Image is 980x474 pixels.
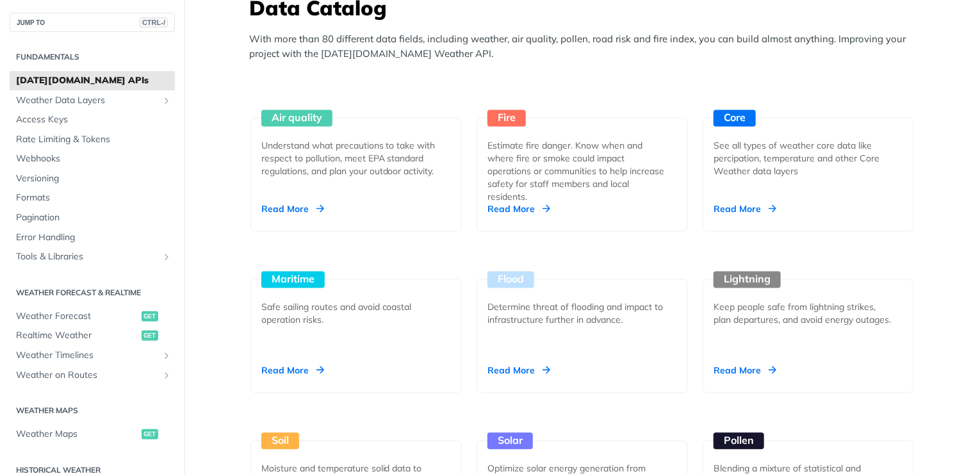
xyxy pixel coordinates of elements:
[10,326,175,345] a: Realtime Weatherget
[10,51,175,63] h2: Fundamentals
[487,272,534,288] div: Flood
[261,140,441,178] div: Understand what precautions to take with respect to pollution, meet EPA standard regulations, and...
[16,74,172,87] span: [DATE][DOMAIN_NAME] APIs
[16,310,138,323] span: Weather Forecast
[261,364,324,377] div: Read More
[10,228,175,247] a: Error Handling
[16,349,158,362] span: Weather Timelines
[16,329,138,342] span: Realtime Weather
[487,110,526,127] div: Fire
[714,301,893,327] div: Keep people safe from lightning strikes, plan departures, and avoid energy outages.
[487,203,550,216] div: Read More
[140,17,168,28] span: CTRL-/
[10,208,175,227] a: Pagination
[16,152,172,165] span: Webhooks
[10,91,175,110] a: Weather Data LayersShow subpages for Weather Data Layers
[487,140,667,204] div: Estimate fire danger. Know when and where fire or smoke could impact operations or communities to...
[698,70,919,232] a: Core See all types of weather core data like percipation, temperature and other Core Weather data...
[10,366,175,385] a: Weather on RoutesShow subpages for Weather on Routes
[10,169,175,188] a: Versioning
[261,203,324,216] div: Read More
[142,311,158,322] span: get
[161,370,172,380] button: Show subpages for Weather on Routes
[714,433,764,450] div: Pollen
[142,429,158,439] span: get
[10,110,175,129] a: Access Keys
[261,433,299,450] div: Soil
[714,140,893,178] div: See all types of weather core data like percipation, temperature and other Core Weather data layers
[471,70,693,232] a: Fire Estimate fire danger. Know when and where fire or smoke could impact operations or communiti...
[487,433,533,450] div: Solar
[16,250,158,263] span: Tools & Libraries
[261,110,332,127] div: Air quality
[16,94,158,107] span: Weather Data Layers
[10,247,175,266] a: Tools & LibrariesShow subpages for Tools & Libraries
[16,211,172,224] span: Pagination
[161,252,172,262] button: Show subpages for Tools & Libraries
[245,70,467,232] a: Air quality Understand what precautions to take with respect to pollution, meet EPA standard regu...
[10,188,175,208] a: Formats
[142,331,158,341] span: get
[16,133,172,146] span: Rate Limiting & Tokens
[10,307,175,326] a: Weather Forecastget
[261,301,441,327] div: Safe sailing routes and avoid coastal operation risks.
[16,113,172,126] span: Access Keys
[487,364,550,377] div: Read More
[10,287,175,298] h2: Weather Forecast & realtime
[10,405,175,416] h2: Weather Maps
[245,232,467,393] a: Maritime Safe sailing routes and avoid coastal operation risks. Read More
[487,301,667,327] div: Determine threat of flooding and impact to infrastructure further in advance.
[261,272,325,288] div: Maritime
[10,346,175,365] a: Weather TimelinesShow subpages for Weather Timelines
[249,32,922,61] p: With more than 80 different data fields, including weather, air quality, pollen, road risk and fi...
[714,272,781,288] div: Lightning
[16,428,138,441] span: Weather Maps
[16,231,172,244] span: Error Handling
[10,425,175,444] a: Weather Mapsget
[16,369,158,382] span: Weather on Routes
[714,203,776,216] div: Read More
[714,110,756,127] div: Core
[471,232,693,393] a: Flood Determine threat of flooding and impact to infrastructure further in advance. Read More
[10,130,175,149] a: Rate Limiting & Tokens
[161,95,172,106] button: Show subpages for Weather Data Layers
[161,350,172,361] button: Show subpages for Weather Timelines
[10,13,175,32] button: JUMP TOCTRL-/
[10,149,175,168] a: Webhooks
[10,71,175,90] a: [DATE][DOMAIN_NAME] APIs
[16,172,172,185] span: Versioning
[16,192,172,204] span: Formats
[714,364,776,377] div: Read More
[698,232,919,393] a: Lightning Keep people safe from lightning strikes, plan departures, and avoid energy outages. Rea...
